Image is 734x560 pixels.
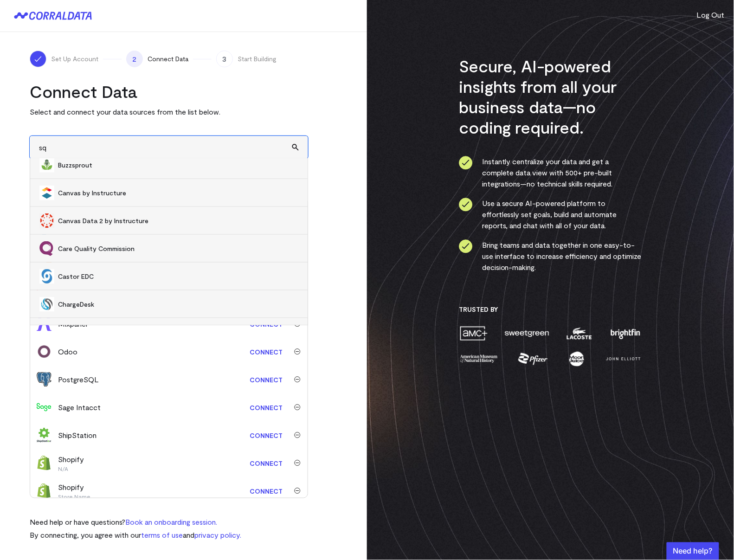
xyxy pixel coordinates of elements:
[30,136,308,159] input: Search and add other data sources
[58,272,298,281] span: Castor EDC
[294,348,301,355] img: trash-40e54a27.svg
[459,239,473,253] img: ico-check-circle-4b19435c.svg
[697,9,725,20] button: Log Out
[58,188,298,198] span: Canvas by Instructure
[37,400,52,415] img: sage_intacct-9210f79a.svg
[37,428,52,443] img: shipstation-0b490974.svg
[609,325,642,341] img: brightfin-a251e171.png
[605,351,642,367] img: john-elliott-25751c40.png
[245,427,287,444] a: Connect
[58,454,84,472] div: Shopify
[294,460,301,466] img: trash-40e54a27.svg
[58,216,298,225] span: Canvas Data 2 by Instructure
[148,54,188,64] span: Connect Data
[294,404,301,411] img: trash-40e54a27.svg
[30,81,308,102] h2: Connect Data
[459,156,473,170] img: ico-check-circle-4b19435c.svg
[194,531,241,540] a: privacy policy.
[126,51,143,67] span: 2
[459,325,489,341] img: amc-0b11a8f1.png
[245,371,287,388] a: Connect
[58,300,298,309] span: ChargeDesk
[39,158,54,173] img: Buzzsprout
[51,54,98,64] span: Set Up Account
[58,374,99,385] div: PostgreSQL
[33,54,43,64] img: ico-check-white-5ff98cb1.svg
[37,456,52,470] img: shopify-673fa4e3.svg
[245,483,287,500] a: Connect
[125,518,217,527] a: Book an onboarding session.
[37,344,52,359] img: odoo-0549de51.svg
[58,346,77,357] div: Odoo
[294,488,301,494] img: trash-40e54a27.svg
[58,482,90,500] div: Shopify
[58,244,298,253] span: Care Quality Commission
[37,483,52,498] img: shopify-673fa4e3.svg
[245,455,287,472] a: Connect
[459,198,642,231] li: Use a secure AI-powered platform to effortlessly set goals, build and automate reports, and chat ...
[58,430,97,441] div: ShipStation
[294,432,301,438] img: trash-40e54a27.svg
[58,161,298,170] span: Buzzsprout
[245,343,287,360] a: Connect
[567,351,586,367] img: moon-juice-c312e729.png
[39,269,54,284] img: Castor EDC
[245,399,287,416] a: Connect
[459,351,499,367] img: amnh-5afada46.png
[459,156,642,189] li: Instantly centralize your data and get a complete data view with 500+ pre-built integrations—no t...
[37,372,52,387] img: postgres-5a1a2aed.svg
[30,517,241,528] p: Need help or have questions?
[58,465,84,472] p: N/A
[141,531,183,540] a: terms of use
[30,530,241,541] p: By connecting, you agree with our and
[238,54,277,64] span: Start Building
[58,402,101,413] div: Sage Intacct
[459,56,642,137] h3: Secure, AI-powered insights from all your business data—no coding required.
[459,239,642,273] li: Bring teams and data together in one easy-to-use interface to increase efficiency and optimize de...
[30,106,308,117] p: Select and connect your data sources from the list below.
[216,51,233,67] span: 3
[58,493,90,500] p: Store Name
[39,186,54,200] img: Canvas by Instructure
[39,297,54,312] img: ChargeDesk
[39,325,54,340] img: Chorus
[39,213,54,228] img: Canvas Data 2 by Instructure
[517,351,549,367] img: pfizer-e137f5fc.png
[504,325,550,341] img: sweetgreen-1d1fb32c.png
[459,305,642,314] h3: Trusted By
[39,241,54,256] img: Care Quality Commission
[566,325,593,341] img: lacoste-7a6b0538.png
[294,376,301,383] img: trash-40e54a27.svg
[459,198,473,212] img: ico-check-circle-4b19435c.svg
